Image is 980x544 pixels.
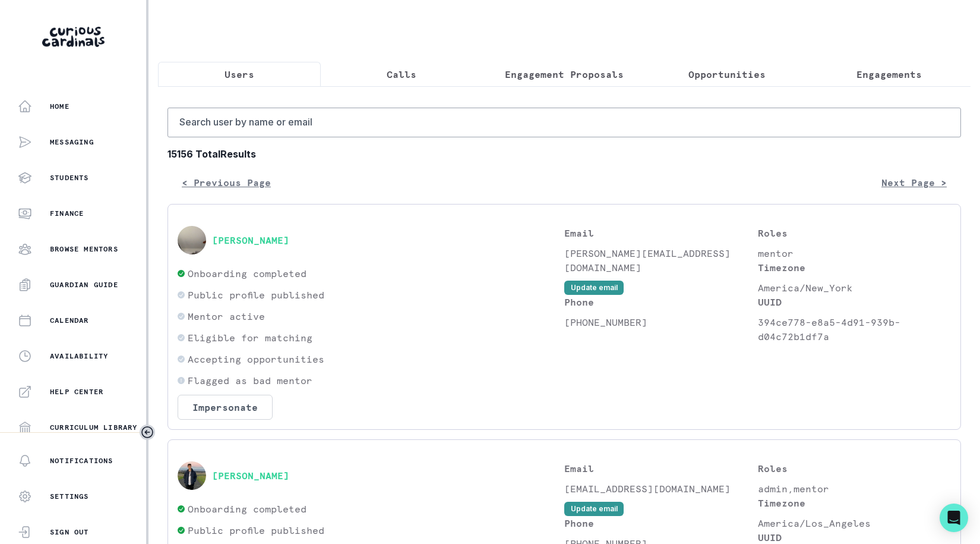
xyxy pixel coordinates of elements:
[42,27,105,47] img: Curious Cardinals Logo
[225,67,254,81] p: Users
[758,226,951,240] p: Roles
[167,147,961,161] b: 15156 Total Results
[387,67,416,81] p: Calls
[50,244,118,254] p: Browse Mentors
[50,137,94,147] p: Messaging
[564,226,758,240] p: Email
[564,281,624,295] button: Update email
[50,527,89,537] p: Sign Out
[867,171,961,194] button: Next Page >
[188,352,324,366] p: Accepting opportunities
[940,504,968,532] div: Open Intercom Messenger
[758,461,951,476] p: Roles
[50,209,84,218] p: Finance
[758,516,951,530] p: America/Los_Angeles
[564,502,624,516] button: Update email
[564,246,758,275] p: [PERSON_NAME][EMAIL_ADDRESS][DOMAIN_NAME]
[50,351,108,361] p: Availability
[50,423,138,432] p: Curriculum Library
[688,67,766,81] p: Opportunities
[50,102,69,111] p: Home
[505,67,624,81] p: Engagement Proposals
[188,288,324,302] p: Public profile published
[188,331,312,345] p: Eligible for matching
[50,280,118,290] p: Guardian Guide
[188,523,324,537] p: Public profile published
[758,246,951,260] p: mentor
[564,482,758,496] p: [EMAIL_ADDRESS][DOMAIN_NAME]
[758,496,951,510] p: Timezone
[178,395,273,420] button: Impersonate
[50,456,113,466] p: Notifications
[50,492,89,501] p: Settings
[188,502,306,516] p: Onboarding completed
[188,266,306,281] p: Onboarding completed
[212,234,289,246] button: [PERSON_NAME]
[564,461,758,476] p: Email
[758,295,951,309] p: UUID
[188,373,312,388] p: Flagged as bad mentor
[50,173,89,183] p: Students
[188,309,265,323] p: Mentor active
[564,295,758,309] p: Phone
[758,482,951,496] p: admin,mentor
[564,516,758,530] p: Phone
[758,281,951,295] p: America/New_York
[140,424,155,440] button: Toggle sidebar
[212,470,289,482] button: [PERSON_NAME]
[167,171,285,194] button: < Previous Page
[50,316,89,325] p: Calendar
[856,67,922,81] p: Engagements
[564,315,758,329] p: [PHONE_NUMBER]
[50,387,103,397] p: Help Center
[758,260,951,275] p: Timezone
[758,315,951,344] p: 394ce778-e8a5-4d91-939b-d04c72b1df7a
